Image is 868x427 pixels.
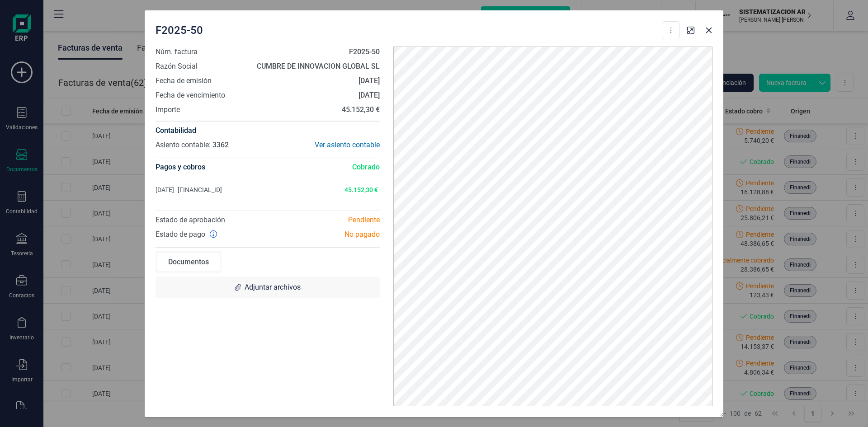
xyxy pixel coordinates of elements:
span: 3362 [212,141,229,149]
span: [FINANCIAL_ID] [178,185,222,194]
h4: Pagos y cobros [156,158,205,176]
span: Importe [156,104,180,115]
span: Estado de aprobación [156,216,225,224]
span: F2025-50 [156,23,203,38]
span: Fecha de vencimiento [156,90,225,101]
div: Adjuntar archivos [156,277,380,298]
strong: 45.152,30 € [342,105,380,114]
div: Ver asiento contable [268,140,380,150]
strong: [DATE] [359,91,380,99]
div: No pagado [268,229,387,240]
span: 45.152,30 € [333,185,377,194]
span: Adjuntar archivos [245,282,301,293]
strong: [DATE] [359,76,380,85]
span: Estado de pago [156,229,205,240]
span: Razón Social [156,61,198,72]
div: Documentos [157,253,220,271]
h4: Contabilidad [156,125,380,136]
span: Núm. factura [156,47,198,57]
strong: CUMBRE DE INNOVACION GLOBAL SL [257,62,380,70]
span: Fecha de emisión [156,75,212,86]
div: Pendiente [268,215,387,225]
span: [DATE] [156,185,174,194]
span: Cobrado [352,162,380,173]
strong: F2025-50 [349,47,380,56]
span: Asiento contable: [156,141,211,149]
